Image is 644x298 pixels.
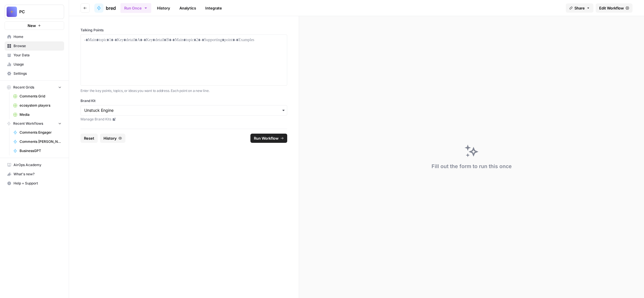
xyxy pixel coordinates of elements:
button: Recent Grids [5,83,64,92]
span: Help + Support [14,181,62,186]
label: Brand Kit [80,98,287,103]
span: Home [14,34,62,39]
span: Media [20,112,62,117]
a: Media [11,110,64,119]
a: Integrate [202,3,225,13]
span: Run Workflow [254,135,279,141]
button: Workspace: PC [5,5,64,19]
button: Recent Workflows [5,119,64,128]
a: Home [5,32,64,41]
a: Browse [5,41,64,51]
a: Manage Brand Kits [80,117,287,122]
a: ecosystem players [11,101,64,110]
span: BusinessGPT [20,148,62,153]
button: Reset [80,134,98,143]
button: Share [566,3,593,13]
button: What's new? [5,170,64,179]
span: Comments Engager [20,130,62,135]
div: Fill out the form to run this once [432,162,512,170]
a: BusinessGPT [11,146,64,155]
button: Run Once [120,3,151,13]
a: Settings [5,69,64,78]
span: AirOps Academy [14,162,62,168]
label: Talking Points [80,28,287,33]
span: PC [19,9,54,15]
a: Comments Engager [11,128,64,137]
a: bred [94,3,116,13]
span: Comments Grid [20,94,62,99]
img: PC Logo [7,7,17,17]
a: Usage [5,60,64,69]
span: Recent Grids [13,85,34,90]
span: bred [106,5,116,11]
a: Comments Grid [11,92,64,101]
a: Edit Workflow [596,3,632,13]
span: Edit Workflow [599,5,624,11]
span: Settings [14,71,62,76]
span: Your Data [14,53,62,58]
span: Share [574,5,585,11]
span: History [103,135,117,141]
a: Analytics [176,3,200,13]
button: History [100,134,125,143]
a: Your Data [5,51,64,60]
a: AirOps Academy [5,160,64,170]
span: Browse [14,43,62,49]
span: ecosystem players [20,103,62,108]
span: Reset [84,135,94,141]
input: Unstuck Engine [84,107,283,113]
a: History [154,3,174,13]
span: Comments [PERSON_NAME] [20,139,62,144]
span: Usage [14,62,62,67]
button: Run Workflow [250,134,287,143]
span: New [28,23,36,28]
button: New [5,21,64,30]
p: Enter the key points, topics, or ideas you want to address. Each point on a new line. [80,88,287,94]
span: Recent Workflows [13,121,43,126]
button: Help + Support [5,179,64,188]
a: Comments [PERSON_NAME] [11,137,64,146]
div: What's new? [5,170,64,178]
